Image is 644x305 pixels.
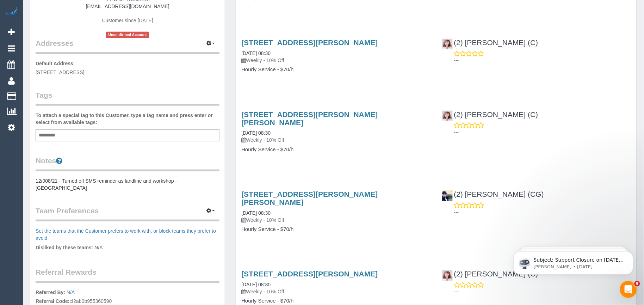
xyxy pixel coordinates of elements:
span: Subject: Support Closure on [DATE] Hey Everyone: Automaid Support will be closed [DATE][DATE] in ... [31,20,121,131]
iframe: Intercom notifications message [503,237,644,286]
pre: 12/008/21 - Turned off SMS reminder as landline and workshop - [GEOGRAPHIC_DATA] [36,177,219,191]
p: --- [454,288,631,295]
img: (2) Syed Razvi (CG) [442,190,453,201]
span: N/A [94,245,103,251]
label: To attach a special tag to this Customer, type a tag name and press enter or select from availabl... [36,112,219,126]
p: Weekly - 10% Off [241,288,431,295]
img: (2) Kerry Welfare (C) [442,39,453,49]
label: Referral Code: [36,298,69,305]
p: Weekly - 10% Off [241,216,431,224]
span: Customer since [DATE] [102,18,153,23]
a: [STREET_ADDRESS][PERSON_NAME][PERSON_NAME] [241,110,378,127]
img: (2) Kerry Welfare (C) [442,270,453,281]
label: Disliked by these teams: [36,244,93,251]
p: Weekly - 10% Off [241,136,431,144]
h4: Hourly Service - $70/h [241,147,431,153]
a: [DATE] 08:30 [241,130,271,136]
span: [STREET_ADDRESS] [36,69,84,75]
a: (2) [PERSON_NAME] (C) [442,110,538,118]
a: [STREET_ADDRESS][PERSON_NAME] [241,38,378,47]
img: Automaid Logo [4,7,18,17]
label: Default Address: [36,60,75,67]
h4: Hourly Service - $70/h [241,298,431,304]
a: [STREET_ADDRESS][PERSON_NAME][PERSON_NAME] [241,190,378,206]
iframe: Intercom live chat [620,281,637,298]
label: Referred By: [36,289,65,296]
a: [DATE] 08:30 [241,50,271,56]
legend: Referral Rewards [36,267,219,283]
p: Message from Ellie, sent 4w ago [31,27,122,33]
p: Weekly - 10% Off [241,57,431,64]
img: (2) Kerry Welfare (C) [442,111,453,121]
h4: Hourly Service - $70/h [241,226,431,232]
h4: Hourly Service - $70/h [241,67,431,73]
span: 9 [634,281,640,287]
a: [DATE] 08:30 [241,210,271,216]
a: [STREET_ADDRESS][PERSON_NAME] [241,270,378,278]
a: (2) [PERSON_NAME] (C) [442,38,538,47]
legend: Team Preferences [36,206,219,221]
a: N/A [67,290,75,295]
a: (2) [PERSON_NAME] (C) [442,270,538,278]
a: [DATE] 08:30 [241,282,271,288]
a: [EMAIL_ADDRESS][DOMAIN_NAME] [86,4,169,9]
p: --- [454,209,631,216]
p: --- [454,129,631,136]
a: (2) [PERSON_NAME] (CG) [442,190,544,198]
legend: Tags [36,90,219,106]
span: Unconfirmed Account [106,32,149,38]
p: --- [454,57,631,64]
a: Set the teams that the Customer prefers to work with, or block teams they prefer to avoid [36,228,216,241]
legend: Notes [36,155,219,171]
